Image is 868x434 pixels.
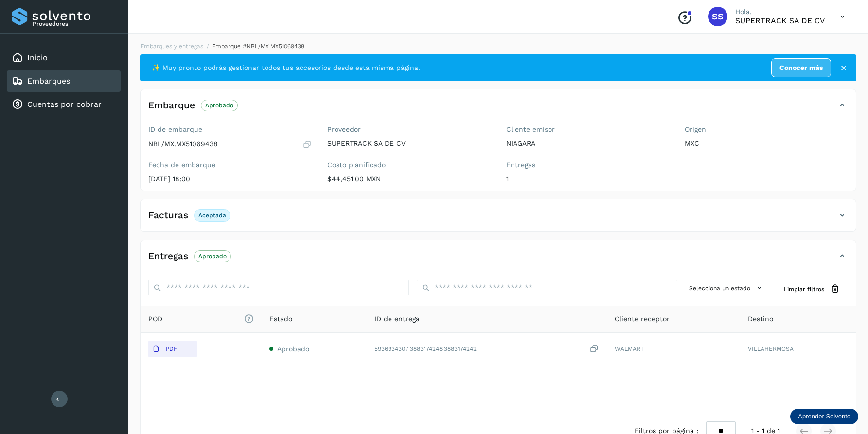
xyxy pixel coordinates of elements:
[506,161,670,169] label: Entregas
[7,70,121,92] div: Embarques
[7,47,121,69] div: Inicio
[148,341,197,357] button: PDF
[374,314,420,324] span: ID de entrega
[148,161,312,169] label: Fecha de embarque
[776,280,848,298] button: Limpiar filtros
[148,251,188,262] h4: Entregas
[685,280,768,296] button: Selecciona un estado
[198,253,227,260] p: Aprobado
[141,43,203,50] a: Embarques y entregas
[327,161,491,169] label: Costo planificado
[506,125,670,134] label: Cliente emisor
[33,20,117,27] p: Proveedores
[685,139,848,148] p: MXC
[327,175,491,183] p: $44,451.00 MXN
[148,210,188,221] h4: Facturas
[269,314,292,324] span: Estado
[148,125,312,134] label: ID de embarque
[607,333,740,365] td: WALMART
[141,248,856,272] div: EntregasAprobado
[748,314,773,324] span: Destino
[198,212,226,219] p: Aceptada
[141,207,856,231] div: FacturasAceptada
[277,345,309,353] span: Aprobado
[327,139,491,148] p: SUPERTRACK SA DE CV
[148,100,195,111] h4: Embarque
[148,140,218,148] p: NBL/MX.MX51069438
[740,333,856,365] td: VILLAHERMOSA
[615,314,670,324] span: Cliente receptor
[798,413,850,420] p: Aprender Solvento
[506,175,670,183] p: 1
[790,409,858,424] div: Aprender Solvento
[327,125,491,134] label: Proveedor
[7,94,121,115] div: Cuentas por cobrar
[506,139,670,148] p: NIAGARA
[735,8,825,16] p: Hola,
[212,43,304,50] span: Embarque #NBL/MX.MX51069438
[152,63,420,73] span: ✨ Muy pronto podrás gestionar todos tus accesorios desde esta misma página.
[685,125,848,134] label: Origen
[166,346,177,352] p: PDF
[27,100,102,109] a: Cuentas por cobrar
[148,175,312,183] p: [DATE] 18:00
[205,102,233,109] p: Aprobado
[27,53,48,62] a: Inicio
[771,58,831,77] a: Conocer más
[735,16,825,25] p: SUPERTRACK SA DE CV
[784,285,824,294] span: Limpiar filtros
[374,344,600,354] div: 5936934307|3883174248|3883174242
[148,314,254,324] span: POD
[27,76,70,86] a: Embarques
[140,42,856,51] nav: breadcrumb
[141,97,856,122] div: EmbarqueAprobado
